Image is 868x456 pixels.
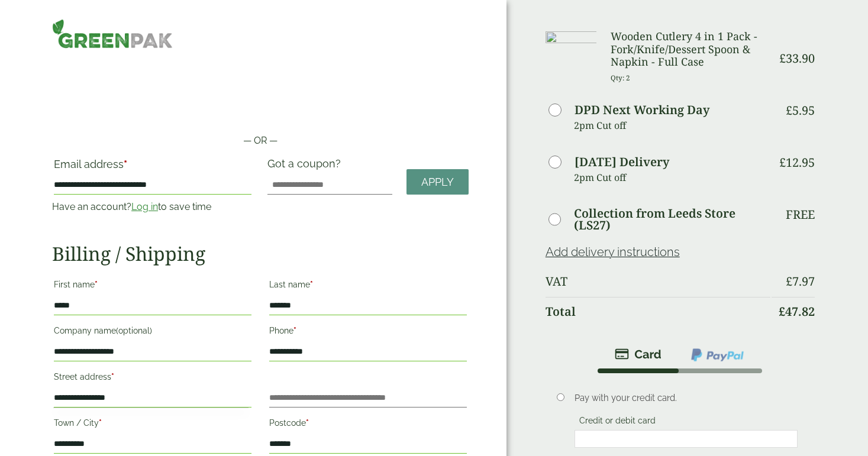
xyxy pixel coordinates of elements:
abbr: required [99,418,102,428]
a: Apply [406,169,469,195]
h2: Billing / Shipping [52,242,469,265]
th: VAT [546,267,770,296]
iframe: Secure payment button frame [52,96,469,119]
p: 2pm Cut off [574,169,770,186]
label: Phone [269,322,467,342]
span: (optional) [116,326,152,335]
a: Add delivery instructions [546,245,680,259]
span: £ [786,102,792,118]
label: DPD Next Working Day [575,104,709,116]
img: ppcp-gateway.png [690,347,745,363]
bdi: 33.90 [779,50,815,66]
abbr: required [306,418,309,428]
span: £ [779,154,786,170]
abbr: required [293,326,296,335]
span: £ [779,50,786,66]
bdi: 12.95 [779,154,815,170]
label: [DATE] Delivery [575,156,669,168]
span: £ [779,303,785,319]
p: Have an account? to save time [52,200,253,214]
small: Qty: 2 [611,73,630,82]
abbr: required [310,280,313,289]
abbr: required [124,158,127,170]
label: Town / City [54,415,251,435]
h3: Wooden Cutlery 4 in 1 Pack - Fork/Knife/Dessert Spoon & Napkin - Full Case [611,30,770,69]
p: 2pm Cut off [574,117,770,134]
p: Free [786,208,815,222]
label: Got a coupon? [267,157,346,176]
span: £ [786,273,792,289]
a: Log in [131,201,158,212]
img: stripe.png [615,347,662,361]
th: Total [546,297,770,326]
abbr: required [95,280,98,289]
label: Street address [54,368,251,389]
p: Pay with your credit card. [575,392,798,405]
iframe: Secure card payment input frame [578,434,794,444]
bdi: 7.97 [786,273,815,289]
label: Postcode [269,415,467,435]
bdi: 5.95 [786,102,815,118]
label: First name [54,276,251,296]
p: — OR — [52,134,469,148]
abbr: required [111,372,114,381]
bdi: 47.82 [779,303,815,319]
span: Apply [421,176,454,189]
label: Email address [54,159,251,176]
label: Collection from Leeds Store (LS27) [574,208,770,231]
label: Company name [54,322,251,342]
label: Last name [269,276,467,296]
label: Credit or debit card [575,416,660,429]
img: GreenPak Supplies [52,19,173,48]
